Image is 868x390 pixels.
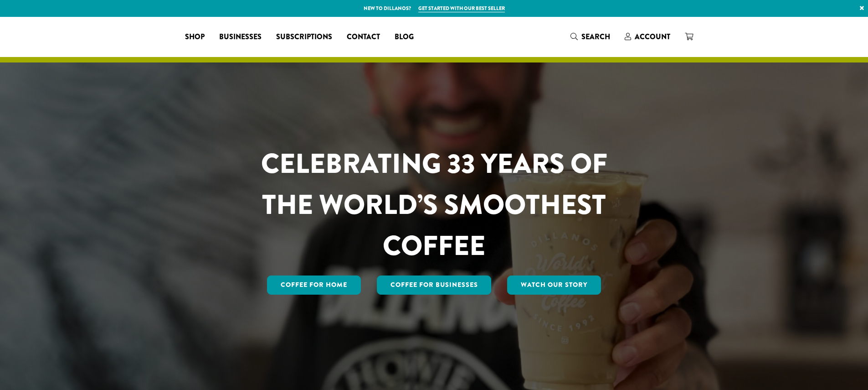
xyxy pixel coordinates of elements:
span: Search [581,31,610,42]
span: Businesses [219,31,262,43]
a: Coffee For Businesses [377,276,492,295]
a: Coffee for Home [267,276,361,295]
a: Get started with our best seller [418,5,505,12]
span: Shop [185,31,205,43]
a: Search [563,29,617,44]
span: Contact [347,31,380,43]
span: Subscriptions [276,31,332,43]
span: Blog [395,31,414,43]
a: Shop [178,30,212,44]
a: Watch Our Story [507,276,601,295]
span: Account [635,31,670,42]
h1: CELEBRATING 33 YEARS OF THE WORLD’S SMOOTHEST COFFEE [234,143,634,266]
